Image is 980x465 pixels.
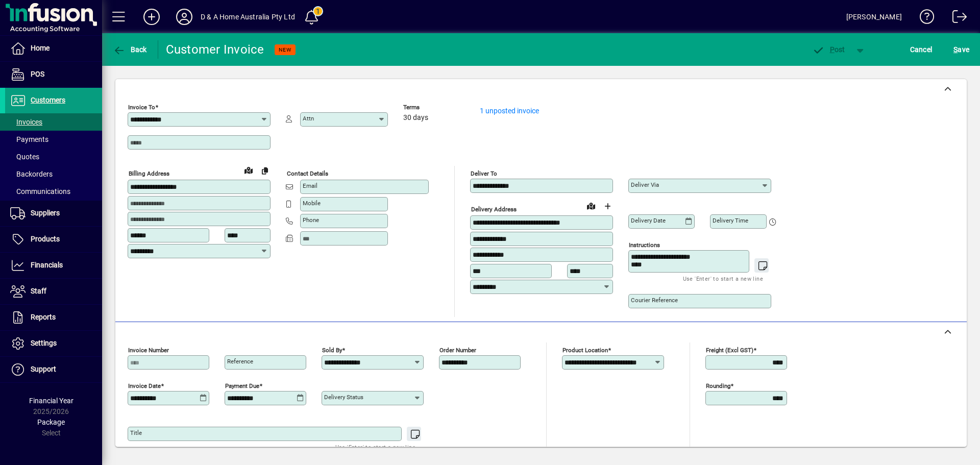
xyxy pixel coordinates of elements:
mat-label: Instructions [629,241,660,249]
span: Invoices [10,118,42,126]
button: Save [951,40,972,59]
span: Support [31,365,56,373]
app-page-header-button: Back [102,40,158,59]
mat-label: Deliver To [471,170,497,177]
span: Financials [31,261,63,269]
mat-label: Invoice date [128,382,161,389]
span: ost [812,45,845,54]
mat-label: Sold by [322,347,342,354]
mat-label: Invoice number [128,347,169,354]
mat-label: Reference [227,358,253,365]
span: ave [953,41,969,58]
a: Home [5,36,102,61]
span: Cancel [910,41,933,58]
span: S [953,45,958,54]
span: Quotes [10,153,39,161]
span: Financial Year [29,397,73,405]
a: Backorders [5,165,102,183]
a: Products [5,227,102,252]
a: Financials [5,253,102,278]
button: Choose address [599,198,616,214]
mat-label: Payment due [225,382,259,389]
div: Customer Invoice [166,41,264,58]
a: Invoices [5,113,102,131]
a: Payments [5,131,102,148]
mat-label: Phone [303,216,319,224]
mat-label: Freight (excl GST) [706,347,753,354]
span: POS [31,70,44,78]
span: Suppliers [31,209,60,217]
a: Reports [5,305,102,330]
span: Customers [31,96,65,104]
mat-label: Deliver via [631,181,659,188]
button: Back [110,40,150,59]
span: Settings [31,339,57,347]
mat-label: Delivery time [713,217,748,224]
a: Quotes [5,148,102,165]
a: Communications [5,183,102,200]
div: D & A Home Australia Pty Ltd [201,9,295,25]
span: Payments [10,135,48,143]
a: View on map [240,162,257,178]
button: Add [135,8,168,26]
a: 1 unposted invoice [480,107,539,115]
span: Terms [403,104,464,111]
a: Knowledge Base [912,2,935,35]
mat-label: Courier Reference [631,297,678,304]
span: NEW [279,46,291,53]
mat-label: Attn [303,115,314,122]
div: [PERSON_NAME] [846,9,902,25]
span: Back [113,45,147,54]
span: P [830,45,835,54]
mat-label: Delivery status [324,394,363,401]
mat-label: Rounding [706,382,730,389]
a: Logout [945,2,967,35]
span: Home [31,44,50,52]
span: Communications [10,187,70,195]
button: Profile [168,8,201,26]
mat-label: Mobile [303,200,321,207]
a: POS [5,62,102,87]
span: Package [37,418,65,426]
span: Reports [31,313,56,321]
mat-hint: Use 'Enter' to start a new line [335,441,415,453]
a: Suppliers [5,201,102,226]
span: Backorders [10,170,53,178]
a: Support [5,357,102,382]
mat-label: Invoice To [128,104,155,111]
mat-label: Product location [562,347,608,354]
mat-label: Email [303,182,317,189]
button: Copy to Delivery address [257,162,273,179]
mat-label: Order number [439,347,476,354]
mat-hint: Use 'Enter' to start a new line [683,273,763,284]
button: Post [807,40,850,59]
button: Cancel [908,40,935,59]
span: 30 days [403,114,428,122]
span: Products [31,235,60,243]
a: View on map [583,198,599,214]
a: Staff [5,279,102,304]
mat-label: Delivery date [631,217,666,224]
span: Staff [31,287,46,295]
a: Settings [5,331,102,356]
mat-label: Title [130,429,142,436]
